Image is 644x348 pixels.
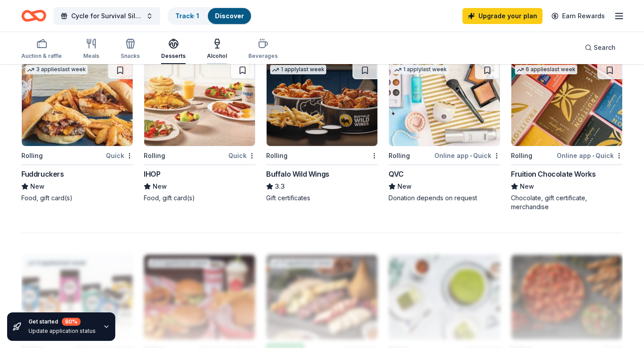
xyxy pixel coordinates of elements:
[215,12,244,20] a: Discover
[207,35,227,64] button: Alcohol
[434,150,500,161] div: Online app Quick
[266,61,378,202] a: Image for Buffalo Wild Wings1 applylast weekRollingBuffalo Wild Wings3.3Gift certificates
[21,194,133,202] div: Food, gift card(s)
[62,318,81,326] div: 80 %
[228,150,255,161] div: Quick
[511,169,595,179] div: Fruition Chocolate Works
[21,5,46,26] a: Home
[121,35,140,64] button: Snacks
[511,150,532,161] div: Rolling
[28,328,96,335] div: Update application status
[389,61,500,202] a: Image for QVC1 applylast weekRollingOnline app•QuickQVCNewDonation depends on request
[578,39,623,57] button: Search
[22,61,133,146] img: Image for Fuddruckers
[557,150,623,161] div: Online app Quick
[144,169,160,179] div: IHOP
[21,150,43,161] div: Rolling
[144,150,165,161] div: Rolling
[389,61,500,146] img: Image for QVC
[83,35,99,64] button: Meals
[462,8,543,24] a: Upgrade your plan
[267,61,377,146] img: Image for Buffalo Wild Wings
[266,169,329,179] div: Buffalo Wild Wings
[161,35,186,64] button: Desserts
[161,53,186,60] div: Desserts
[21,61,133,202] a: Image for Fuddruckers 3 applieslast weekRollingQuickFuddruckersNewFood, gift card(s)
[28,318,96,326] div: Get started
[515,65,577,74] div: 6 applies last week
[594,42,616,53] span: Search
[144,61,255,146] img: Image for IHOP
[275,181,285,192] span: 3.3
[21,35,62,64] button: Auction & raffle
[53,7,160,25] button: Cycle for Survival Silent Auction
[175,12,199,20] a: Track· 1
[511,194,623,211] div: Chocolate, gift certificate, merchandise
[270,65,326,74] div: 1 apply last week
[389,150,410,161] div: Rolling
[71,11,142,21] span: Cycle for Survival Silent Auction
[389,194,500,202] div: Donation depends on request
[266,194,378,202] div: Gift certificates
[21,169,64,179] div: Fuddruckers
[520,181,534,192] span: New
[592,152,594,159] span: •
[470,152,472,159] span: •
[511,61,622,146] img: Image for Fruition Chocolate Works
[144,194,255,202] div: Food, gift card(s)
[266,150,288,161] div: Rolling
[248,35,278,64] button: Beverages
[106,150,133,161] div: Quick
[83,53,99,60] div: Meals
[30,181,45,192] span: New
[153,181,167,192] span: New
[207,53,227,60] div: Alcohol
[389,169,404,179] div: QVC
[121,53,140,60] div: Snacks
[248,53,278,60] div: Beverages
[25,65,88,74] div: 3 applies last week
[511,61,623,211] a: Image for Fruition Chocolate Works6 applieslast weekRollingOnline app•QuickFruition Chocolate Wor...
[393,65,449,74] div: 1 apply last week
[144,61,255,202] a: Image for IHOPRollingQuickIHOPNewFood, gift card(s)
[397,181,412,192] span: New
[546,8,610,24] a: Earn Rewards
[167,7,252,25] button: Track· 1Discover
[21,53,62,60] div: Auction & raffle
